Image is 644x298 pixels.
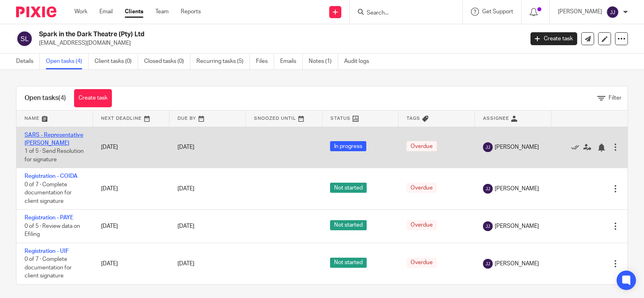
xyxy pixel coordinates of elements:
[330,258,367,268] span: Not started
[495,143,539,151] span: [PERSON_NAME]
[256,54,274,69] a: Files
[95,54,138,69] a: Client tasks (0)
[330,220,367,230] span: Not started
[606,6,619,19] img: svg%3E
[178,261,194,267] span: [DATE]
[495,260,539,268] span: [PERSON_NAME]
[366,10,438,17] input: Search
[16,6,56,17] img: Pixie
[495,222,539,230] span: [PERSON_NAME]
[483,259,493,269] img: svg%3E
[330,116,351,121] span: Status
[39,39,518,47] p: [EMAIL_ADDRESS][DOMAIN_NAME]
[407,116,420,121] span: Tags
[254,116,296,121] span: Snoozed Until
[178,144,194,150] span: [DATE]
[407,258,437,268] span: Overdue
[25,173,78,179] a: Registration - COIDA
[482,9,513,15] span: Get Support
[25,148,84,163] span: 1 of 5 · Send Resolution for signature
[58,95,66,101] span: (4)
[181,8,201,16] a: Reports
[25,256,72,279] span: 0 of 7 · Complete documentation for client signature
[16,54,40,69] a: Details
[530,32,577,45] a: Create task
[330,183,367,193] span: Not started
[93,243,169,284] td: [DATE]
[344,54,375,69] a: Audit logs
[74,89,112,107] a: Create task
[407,183,437,193] span: Overdue
[25,94,66,102] h1: Open tasks
[46,54,89,69] a: Open tasks (4)
[74,8,87,16] a: Work
[39,30,423,39] h2: Spark in the Dark Theatre (Pty) Ltd
[25,248,69,254] a: Registration - UIF
[178,223,194,229] span: [DATE]
[93,168,169,210] td: [DATE]
[330,141,366,151] span: In progress
[25,182,72,204] span: 0 of 7 · Complete documentation for client signature
[609,95,621,101] span: Filter
[93,210,169,243] td: [DATE]
[280,54,303,69] a: Emails
[407,141,437,151] span: Overdue
[309,54,338,69] a: Notes (1)
[178,186,194,192] span: [DATE]
[483,142,493,152] img: svg%3E
[144,54,190,69] a: Closed tasks (0)
[16,30,33,47] img: svg%3E
[25,223,80,238] span: 0 of 5 · Review data on Efiling
[25,215,73,221] a: Registration - PAYE
[125,8,143,16] a: Clients
[407,220,437,230] span: Overdue
[483,184,493,194] img: svg%3E
[558,8,602,16] p: [PERSON_NAME]
[93,127,169,168] td: [DATE]
[155,8,169,16] a: Team
[196,54,250,69] a: Recurring tasks (5)
[99,8,113,16] a: Email
[25,132,83,146] a: SARS - Representative [PERSON_NAME]
[483,221,493,231] img: svg%3E
[495,185,539,193] span: [PERSON_NAME]
[571,143,583,151] a: Mark as done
